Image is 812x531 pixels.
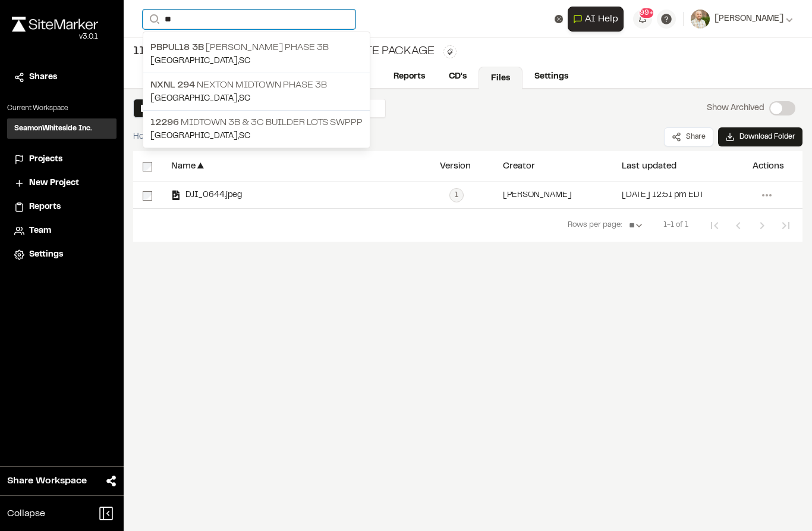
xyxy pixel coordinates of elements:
p: [GEOGRAPHIC_DATA] , SC [150,55,363,68]
a: Shares [14,71,109,84]
a: Settings [523,65,580,88]
span: Share Workspace [7,474,87,488]
div: Creator [503,162,535,171]
h3: SeamonWhiteside Inc. [14,123,92,134]
a: Home [133,130,156,143]
p: [GEOGRAPHIC_DATA] , SC [150,130,363,143]
span: Reports [29,201,61,214]
span: [PERSON_NAME] [715,13,783,26]
button: Last Page [774,214,798,238]
span: AI Help [585,12,618,26]
a: Settings [14,248,109,261]
a: CD's [437,65,479,88]
div: Actions [753,162,784,171]
button: Previous Page [726,214,750,238]
p: Show Archived [707,102,764,115]
div: Nexton - Tract H and O - Early Site Package [133,43,434,61]
span: Collapse [7,507,45,521]
a: 12296 Midtown 3B & 3C Builder Lots SWPPP[GEOGRAPHIC_DATA],SC [143,110,370,148]
a: New Project [14,177,109,190]
span: New Project [29,177,79,190]
span: 1-1 of 1 [663,220,688,232]
button: [PERSON_NAME] [691,10,793,29]
p: Nexton Midtown Phase 3B [150,78,363,92]
p: Midtown 3B & 3C Builder Lots SWPPP [150,115,363,130]
div: 1 [449,188,464,202]
img: rebrand.png [12,17,98,32]
span: Projects [29,153,62,166]
button: New folder [133,99,200,118]
button: Open AI Assistant [568,7,624,32]
input: select-row-16048650565ca605f2d4 [143,191,152,201]
span: 99+ [640,8,653,18]
div: Open AI Assistant [568,7,628,32]
a: Reports [382,65,437,88]
span: PBPUL18 3B [150,43,204,52]
div: Version [440,162,471,171]
button: New folder [141,103,193,114]
button: 99+ [633,10,652,29]
div: Last updated [622,162,676,171]
div: [PERSON_NAME] [503,192,572,199]
button: First Page [703,214,726,238]
span: Rows per page: [568,220,622,232]
a: Reports [14,201,109,214]
div: [DATE] 12:51 pm EDT [622,192,704,199]
select: Rows per page: [624,214,649,238]
a: Files [479,67,523,89]
div: select-all-rowsName▲VersionCreatorLast updatedActionsselect-row-16048650565ca605f2d4DJI_0644.jpeg... [133,151,802,330]
span: 11217 [133,43,165,61]
button: Share [664,127,713,146]
span: NXNL 294 [150,81,195,89]
button: Search [143,10,164,29]
div: DJI_0644.jpeg [171,190,242,200]
span: Settings [29,248,63,261]
span: DJI_0644.jpeg [181,192,242,199]
span: ▲ [196,161,206,172]
button: Clear text [555,15,563,23]
p: [PERSON_NAME] Phase 3B [150,40,363,55]
p: Current Workspace [7,103,117,114]
span: Team [29,224,51,238]
span: 12296 [150,118,179,127]
div: Oh geez...please don't... [12,32,98,42]
a: PBPUL18 3B [PERSON_NAME] Phase 3B[GEOGRAPHIC_DATA],SC [143,36,370,73]
button: Download Folder [718,127,802,146]
nav: breadcrumb [133,130,273,143]
button: Next Page [750,214,774,238]
img: User [691,10,710,29]
a: Projects [14,153,109,166]
div: Name [171,162,196,171]
a: Team [14,224,109,238]
p: [GEOGRAPHIC_DATA] , SC [150,92,363,105]
span: Shares [29,71,57,84]
input: select-all-rows [143,162,152,171]
a: NXNL 294 Nexton Midtown Phase 3B[GEOGRAPHIC_DATA],SC [143,73,370,110]
button: Edit Tags [443,45,457,58]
